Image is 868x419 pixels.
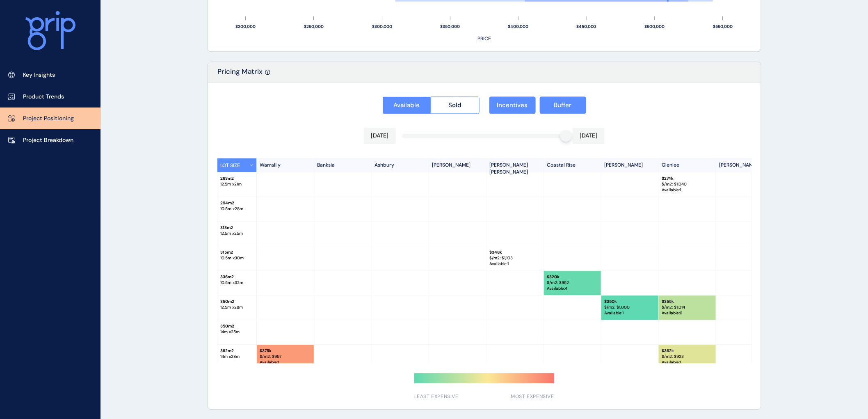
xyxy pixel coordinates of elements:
span: LEAST EXPENSIVE [414,393,459,400]
p: 392 m2 [221,348,253,354]
p: $ 348k [490,250,540,255]
p: [PERSON_NAME] [601,158,659,172]
p: 10.5 m x 32 m [221,280,253,286]
button: Incentives [489,96,536,114]
text: PRICE [477,35,491,42]
text: $450,000 [576,24,596,29]
p: $/m2: $ 1,014 [662,305,713,310]
p: Available : 1 [662,359,713,365]
p: [DATE] [580,132,598,140]
span: Buffer [554,101,572,109]
p: 12.5 m x 25 m [221,231,253,236]
p: Available : 6 [662,310,713,316]
span: MOST EXPENSIVE [511,393,554,400]
p: 10.5 m x 28 m [221,206,253,212]
p: $ 375k [260,348,311,354]
text: $200,000 [235,24,256,29]
text: $250,000 [304,24,324,29]
p: $ 355k [662,299,713,305]
p: Banksia [314,158,372,172]
p: $/m2: $ 1,000 [605,305,655,310]
p: Available : 1 [605,310,655,316]
p: 294 m2 [221,200,253,206]
p: Ashbury [372,158,429,172]
p: 336 m2 [221,274,253,280]
p: $ 274k [662,176,713,181]
p: $/m2: $ 952 [547,280,598,286]
p: $/m2: $ 1,040 [662,181,713,187]
p: 14 m x 28 m [221,354,253,359]
span: Sold [448,101,461,109]
p: Project Breakdown [23,136,73,144]
p: 12.5 m x 28 m [221,305,253,310]
button: LOT SIZE [217,158,257,172]
p: 10.5 m x 30 m [221,255,253,261]
p: Product Trends [23,93,64,101]
p: Available : 1 [662,187,713,193]
p: [PERSON_NAME] [716,158,774,172]
p: $/m2: $ 1,103 [490,255,540,261]
p: 313 m2 [221,225,253,231]
p: $ 350k [605,299,655,305]
p: 350 m2 [221,323,253,329]
p: [PERSON_NAME] [PERSON_NAME] [487,158,544,172]
text: $550,000 [713,24,733,29]
p: 12.5 m x 21 m [221,181,253,187]
text: $300,000 [372,24,392,29]
p: $/m2: $ 923 [662,354,713,359]
p: $ 320k [547,274,598,280]
p: Warralily [257,158,314,172]
p: Project Positioning [23,114,74,123]
p: Available : 4 [547,286,598,291]
button: Available [383,96,431,114]
p: $ 362k [662,348,713,354]
p: 263 m2 [221,176,253,181]
text: $350,000 [441,24,460,29]
span: Available [394,101,420,109]
span: Incentives [497,101,528,109]
p: Key Insights [23,71,55,79]
p: [DATE] [371,132,388,140]
p: 350 m2 [221,299,253,305]
p: 315 m2 [221,250,253,255]
p: Coastal Rise [544,158,601,172]
button: Buffer [540,96,586,114]
text: $500,000 [645,24,665,29]
p: 14 m x 25 m [221,329,253,335]
p: Available : 1 [490,261,540,267]
p: $/m2: $ 957 [260,354,311,359]
p: Pricing Matrix [218,67,263,82]
p: Glenlee [659,158,716,172]
p: [PERSON_NAME] [429,158,487,172]
p: Available : 1 [260,359,311,365]
button: Sold [431,96,480,114]
text: $400,000 [508,24,529,29]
